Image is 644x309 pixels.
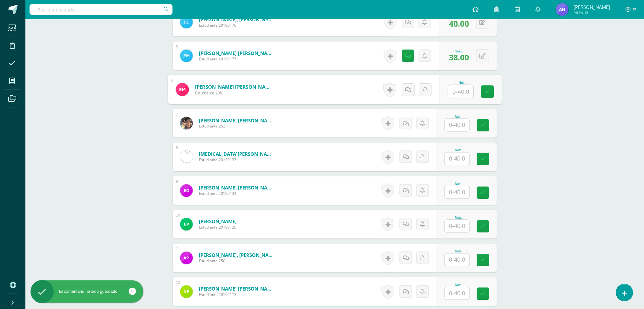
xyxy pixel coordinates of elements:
[445,186,470,199] input: 0-40.0
[199,151,275,157] a: [MEDICAL_DATA][PERSON_NAME], [PERSON_NAME]
[448,85,473,98] input: 0-40.0
[199,157,275,163] span: Estudiante 20190133
[199,252,275,258] a: [PERSON_NAME], [PERSON_NAME]
[199,23,275,28] span: Estudiante 20190176
[199,56,275,62] span: Estudiante 20190177
[199,258,275,264] span: Estudiante 250
[449,49,469,53] div: Nota:
[195,84,273,90] a: [PERSON_NAME] [PERSON_NAME]
[31,289,143,294] div: El comentario ha sido guardado.
[180,50,193,62] img: 58c0165a241a8c9b1a5f91c94698cda5.png
[176,83,189,96] img: b20d62084890ce12d3ed4785f3125362.png
[180,285,193,298] img: c6bea28edf07f4c0242597962305f72b.png
[449,52,469,63] span: 38.00
[445,153,470,165] input: 0-40.0
[199,50,275,56] a: [PERSON_NAME] [PERSON_NAME]
[180,218,193,231] img: 4c9db20fc93616119d2946a6456d43f3.png
[444,216,472,220] div: Nota
[445,119,470,131] input: 0-40.0
[199,185,275,191] a: [PERSON_NAME] [PERSON_NAME]
[180,151,193,163] img: a1187bd3a51ce745b0c16f11b77a51d9.png
[199,225,237,230] span: Estudiante 20190135
[448,81,477,85] div: Nota
[444,149,472,152] div: Nota
[444,115,472,119] div: Nota
[180,252,193,264] img: 8f84197b0345aac871c767320fd2dc06.png
[573,10,610,15] span: Mi Perfil
[445,254,470,266] input: 0-40.0
[556,3,569,16] img: dfc161cbb64dec876014c94b69ab9e1d.png
[180,184,193,197] img: f72a3625bd08d18753bdaa55ef8aee1f.png
[180,16,193,29] img: 1e7a92f4e12474e05e3e29c934d34df2.png
[199,191,275,196] span: Estudiante 20190134
[199,16,275,23] a: [PERSON_NAME], [PERSON_NAME]
[444,284,472,287] div: Nota
[199,218,237,225] a: [PERSON_NAME]
[199,286,275,292] a: [PERSON_NAME] [PERSON_NAME]
[199,124,275,129] span: Estudiante 252
[199,292,275,298] span: Estudiante 20190113
[195,90,273,96] span: Estudiante 235
[449,18,469,29] span: 40.00
[444,250,472,253] div: Nota
[199,117,275,124] a: [PERSON_NAME] [PERSON_NAME]
[445,287,470,300] input: 0-40.0
[444,182,472,186] div: Nota
[445,220,470,232] input: 0-40.0
[30,4,173,15] input: Busca un usuario...
[180,117,193,130] img: 2a85c5d475000b7a8fcd82d0190ae6e9.png
[573,4,610,10] span: [PERSON_NAME]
